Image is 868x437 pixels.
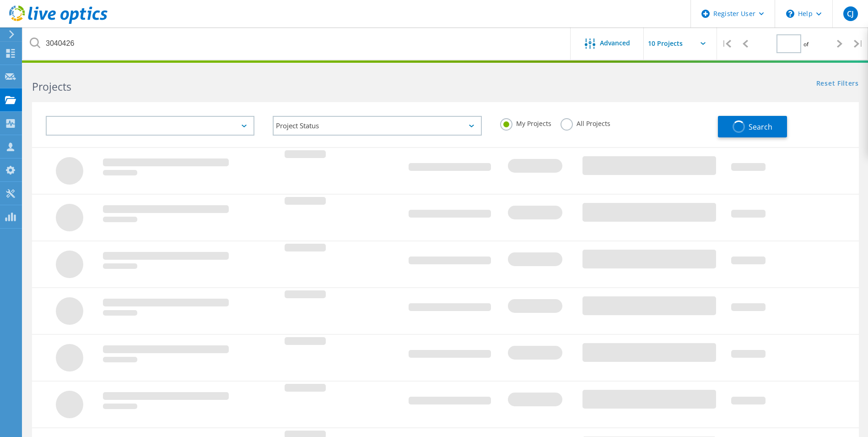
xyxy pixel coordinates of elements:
[816,80,859,88] a: Reset Filters
[273,116,481,136] div: Project Status
[849,27,868,60] div: |
[32,79,71,94] b: Projects
[717,27,736,60] div: |
[500,118,551,127] label: My Projects
[561,118,610,127] label: All Projects
[749,122,772,132] span: Search
[9,19,108,26] a: Live Optics Dashboard
[786,10,794,18] svg: \n
[23,27,571,60] input: Search projects by name, owner, ID, company, etc
[718,116,787,137] button: Search
[847,10,854,17] span: CJ
[803,40,809,48] span: of
[600,40,630,46] span: Advanced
